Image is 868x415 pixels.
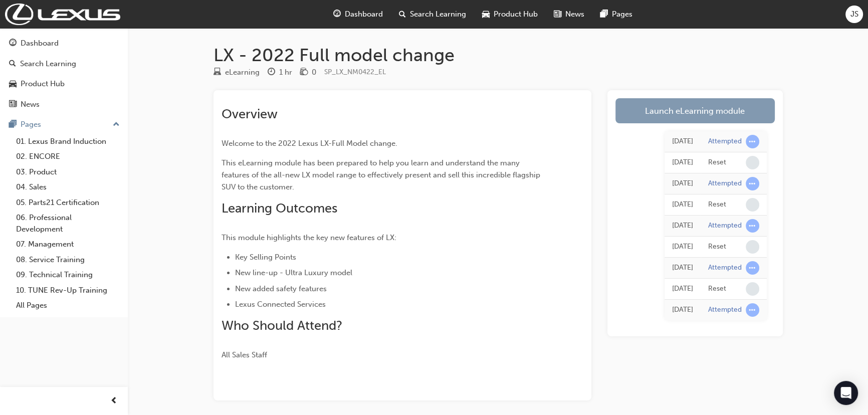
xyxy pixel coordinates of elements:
span: Who Should Attend? [222,318,342,333]
span: car-icon [482,8,490,21]
span: learningRecordVerb_NONE-icon [746,198,759,212]
a: 10. TUNE Rev-Up Training [12,283,124,298]
div: Thu Aug 28 2025 12:40:50 GMT+1000 (Australian Eastern Standard Time) [672,199,693,211]
span: New added safety features [235,284,327,293]
span: News [565,9,584,20]
span: up-icon [113,118,120,131]
a: guage-iconDashboard [325,4,391,25]
span: car-icon [9,80,17,89]
button: JS [845,6,863,23]
span: clock-icon [268,68,275,77]
a: search-iconSearch Learning [391,4,474,25]
div: Type [213,66,260,79]
div: Attempted [708,179,742,188]
div: Thu Sep 18 2025 15:22:29 GMT+1000 (Australian Eastern Standard Time) [672,157,693,168]
a: Launch eLearning module [615,98,775,123]
span: Dashboard [345,9,383,20]
span: Learning Outcomes [222,200,337,216]
div: Fri Aug 08 2025 15:17:26 GMT+1000 (Australian Eastern Standard Time) [672,283,693,295]
div: Attempted [708,221,742,231]
a: 09. Technical Training [12,267,124,283]
span: prev-icon [110,395,118,407]
div: Mon Jun 02 2025 09:53:52 GMT+1000 (Australian Eastern Standard Time) [672,304,693,316]
div: Duration [268,66,292,79]
span: guage-icon [333,8,341,21]
span: learningRecordVerb_NONE-icon [746,282,759,296]
a: 04. Sales [12,179,124,195]
span: learningRecordVerb_NONE-icon [746,240,759,254]
div: Thu Aug 28 2025 12:40:51 GMT+1000 (Australian Eastern Standard Time) [672,178,693,189]
a: 03. Product [12,164,124,180]
button: Pages [4,115,124,134]
div: Open Intercom Messenger [834,381,858,405]
div: Wed Aug 13 2025 10:47:51 GMT+1000 (Australian Eastern Standard Time) [672,220,693,232]
h1: LX - 2022 Full model change [213,44,783,66]
span: news-icon [9,100,17,109]
span: JS [850,9,858,20]
span: search-icon [399,8,406,21]
a: 02. ENCORE [12,149,124,164]
span: All Sales Staff [222,350,267,359]
div: Price [300,66,316,79]
div: Wed Aug 13 2025 10:47:50 GMT+1000 (Australian Eastern Standard Time) [672,241,693,253]
span: This eLearning module has been prepared to help you learn and understand the many features of the... [222,158,542,191]
span: Lexus Connected Services [235,300,326,309]
a: 08. Service Training [12,252,124,268]
span: pages-icon [9,120,17,129]
div: Pages [21,119,41,130]
div: Reset [708,284,726,294]
span: learningRecordVerb_ATTEMPT-icon [746,219,759,233]
span: pages-icon [600,8,608,21]
span: learningRecordVerb_ATTEMPT-icon [746,303,759,317]
div: News [21,99,40,110]
div: Product Hub [21,78,65,90]
span: Overview [222,106,278,122]
a: All Pages [12,298,124,313]
div: Fri Aug 08 2025 15:17:27 GMT+1000 (Australian Eastern Standard Time) [672,262,693,274]
div: Thu Sep 18 2025 15:22:30 GMT+1000 (Australian Eastern Standard Time) [672,136,693,147]
a: 01. Lexus Brand Induction [12,134,124,149]
a: News [4,95,124,114]
a: Search Learning [4,55,124,73]
a: 07. Management [12,237,124,252]
div: Attempted [708,137,742,146]
a: Product Hub [4,75,124,93]
span: Search Learning [410,9,466,20]
span: learningRecordVerb_NONE-icon [746,156,759,169]
img: Trak [5,4,120,25]
div: 0 [312,67,316,78]
span: money-icon [300,68,308,77]
button: DashboardSearch LearningProduct HubNews [4,32,124,115]
div: Reset [708,242,726,252]
span: learningRecordVerb_ATTEMPT-icon [746,177,759,190]
a: news-iconNews [546,4,592,25]
a: 06. Professional Development [12,210,124,237]
a: 05. Parts21 Certification [12,195,124,211]
span: learningResourceType_ELEARNING-icon [213,68,221,77]
span: Welcome to the 2022 Lexus LX-Full Model change. [222,139,397,148]
a: pages-iconPages [592,4,640,25]
span: learningRecordVerb_ATTEMPT-icon [746,261,759,275]
div: Attempted [708,305,742,315]
a: car-iconProduct Hub [474,4,546,25]
span: This module highlights the key new features of LX: [222,233,396,242]
div: Dashboard [21,38,59,49]
span: search-icon [9,60,16,69]
div: Search Learning [20,58,76,70]
span: Pages [612,9,632,20]
span: New line-up - Ultra Luxury model [235,268,352,277]
div: Reset [708,158,726,167]
a: Dashboard [4,34,124,53]
span: guage-icon [9,39,17,48]
span: Product Hub [494,9,538,20]
span: Learning resource code [324,68,386,76]
div: eLearning [225,67,260,78]
span: news-icon [554,8,561,21]
span: learningRecordVerb_ATTEMPT-icon [746,135,759,148]
div: Attempted [708,263,742,273]
div: 1 hr [279,67,292,78]
span: Key Selling Points [235,253,296,262]
div: Reset [708,200,726,210]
